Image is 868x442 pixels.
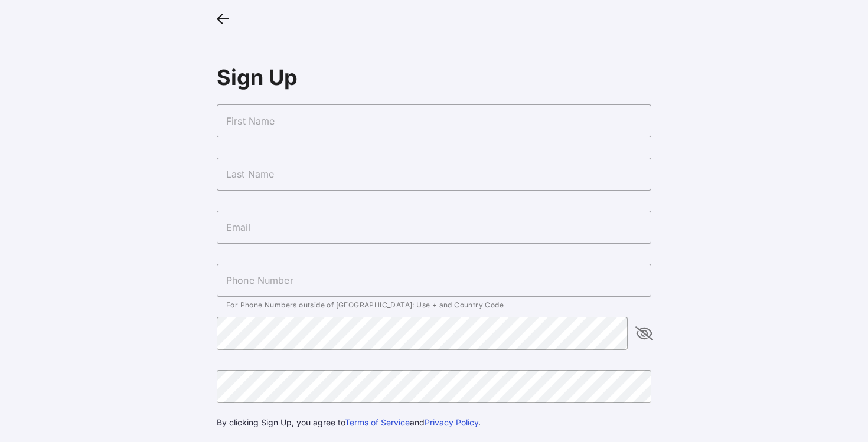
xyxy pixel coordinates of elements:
div: By clicking Sign Up, you agree to and . [217,416,651,429]
span: For Phone Numbers outside of [GEOGRAPHIC_DATA]: Use + and Country Code [226,300,504,309]
input: Phone Number [217,264,651,297]
input: First Name [217,104,651,137]
input: Email [217,211,651,244]
input: Last Name [217,158,651,191]
div: Sign Up [217,64,651,90]
i: appended action [637,326,651,340]
a: Terms of Service [345,417,410,427]
a: Privacy Policy [425,417,478,427]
